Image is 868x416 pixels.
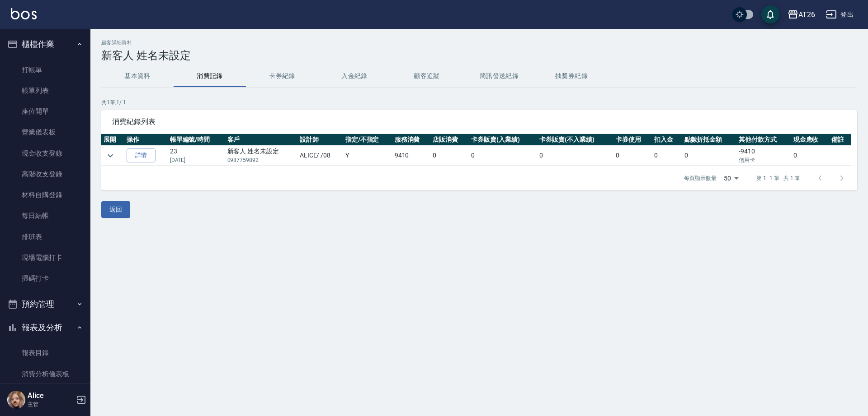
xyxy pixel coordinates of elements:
h2: 顧客詳細資料 [101,40,857,46]
a: 詳情 [127,148,156,162]
a: 排班表 [4,226,87,247]
a: 掃碼打卡 [4,268,87,289]
span: 消費紀錄列表 [112,117,846,126]
button: 櫃檯作業 [4,32,87,56]
button: expand row [104,149,117,162]
a: 報表目錄 [4,342,87,363]
div: AT26 [798,9,815,20]
th: 帳單編號/時間 [168,134,225,146]
th: 卡券販賣(入業績) [469,134,537,146]
th: 卡券販賣(不入業績) [537,134,613,146]
div: 50 [720,166,742,190]
button: 預約管理 [4,292,87,316]
th: 操作 [124,134,167,146]
p: [DATE] [170,156,223,164]
a: 現場電腦打卡 [4,247,87,268]
a: 現金收支登錄 [4,143,87,164]
td: 0 [613,146,652,166]
button: 登出 [822,6,857,23]
button: 基本資料 [101,65,174,87]
td: 0 [682,146,737,166]
th: 備註 [829,134,851,146]
a: 材料自購登錄 [4,185,87,205]
td: 0 [537,146,613,166]
a: 高階收支登錄 [4,164,87,185]
td: 0 [430,146,469,166]
td: 0 [652,146,682,166]
button: save [761,5,779,23]
td: 新客人 姓名未設定 [225,146,297,166]
button: AT26 [784,5,819,24]
th: 設計師 [297,134,343,146]
th: 店販消費 [430,134,469,146]
button: 入金紀錄 [318,65,391,87]
a: 打帳單 [4,60,87,80]
th: 服務消費 [392,134,431,146]
a: 營業儀表板 [4,122,87,143]
td: 0 [469,146,537,166]
h5: Alice [28,391,74,400]
button: 顧客追蹤 [391,65,463,87]
td: Y [343,146,392,166]
th: 卡券使用 [613,134,652,146]
p: 每頁顯示數量 [684,174,717,182]
h3: 新客人 姓名未設定 [101,49,857,62]
th: 客戶 [225,134,297,146]
th: 指定/不指定 [343,134,392,146]
td: 23 [168,146,225,166]
p: 0987759892 [227,156,295,164]
td: 0 [791,146,830,166]
p: 信用卡 [739,156,789,164]
button: 消費記錄 [174,65,246,87]
button: 報表及分析 [4,316,87,339]
a: 座位開單 [4,101,87,122]
img: Logo [11,8,37,19]
td: ALICE / /08 [297,146,343,166]
img: Person [7,391,25,409]
a: 帳單列表 [4,80,87,101]
button: 卡券紀錄 [246,65,318,87]
td: 9410 [392,146,431,166]
p: 共 1 筆, 1 / 1 [101,98,857,106]
th: 點數折抵金額 [682,134,737,146]
button: 簡訊發送紀錄 [463,65,535,87]
button: 抽獎券紀錄 [535,65,608,87]
button: 返回 [101,201,130,218]
th: 展開 [101,134,124,146]
th: 其他付款方式 [736,134,791,146]
a: 每日結帳 [4,205,87,226]
td: -9410 [736,146,791,166]
p: 第 1–1 筆 共 1 筆 [756,174,800,182]
th: 現金應收 [791,134,830,146]
th: 扣入金 [652,134,682,146]
p: 主管 [28,400,74,408]
a: 消費分析儀表板 [4,364,87,384]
